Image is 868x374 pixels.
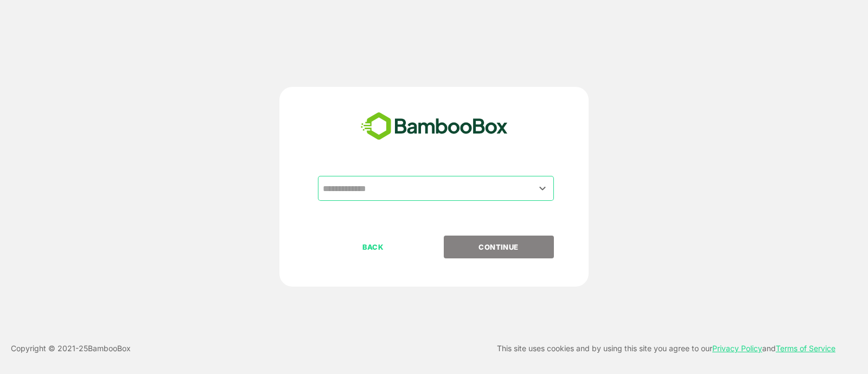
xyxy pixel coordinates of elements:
p: CONTINUE [444,241,553,253]
button: CONTINUE [444,236,554,258]
button: BACK [318,236,428,258]
p: BACK [319,241,427,253]
p: Copyright © 2021- 25 BambooBox [11,342,131,355]
a: Privacy Policy [712,344,762,353]
img: bamboobox [355,109,514,144]
button: Open [535,181,550,195]
p: This site uses cookies and by using this site you agree to our and [497,342,835,355]
a: Terms of Service [776,344,835,353]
